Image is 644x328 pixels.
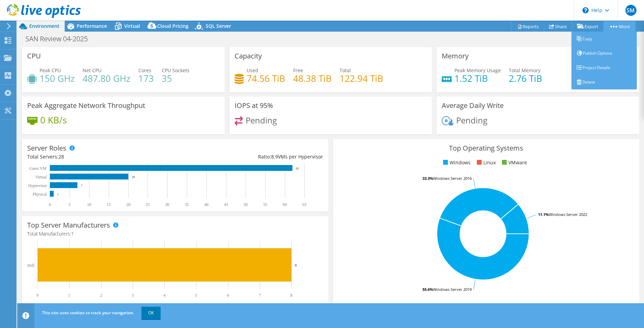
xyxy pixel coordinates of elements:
span: Performance [77,23,107,29]
h4: 48.38 TiB [293,75,332,82]
text: 1 [68,293,70,298]
a: Export [572,21,604,32]
text: 2 [100,293,102,298]
h3: Memory [442,52,469,60]
text: 1 [57,193,59,196]
div: Total Servers: [27,153,175,161]
h3: Capacity [235,52,262,60]
h1: SAN Review 04-2025 [22,35,98,43]
h4: Total Manufacturers: [27,230,323,238]
span: Total [340,67,351,74]
span: Cloud Pricing [157,23,189,29]
h4: 487.80 GHz [83,75,130,82]
text: 65 [302,202,307,207]
h4: 2.76 TiB [509,75,542,82]
span: Free [293,67,303,74]
text: 55 [263,202,267,207]
text: 62 [296,167,299,170]
a: Publish Options [571,46,637,61]
h4: 74.56 TiB [247,75,285,82]
span: Peak Memory Usage [454,67,501,74]
text: 0 [36,293,39,298]
h3: CPU [27,52,41,60]
h4: 173 [138,75,154,82]
text: Dell [27,263,34,268]
span: Virtual [124,23,140,29]
tspan: 11.1% [538,212,549,217]
text: 3 [132,293,134,298]
span: Pending [456,114,487,126]
text: 5 [68,202,71,207]
text: 0 [49,202,51,207]
tspan: Windows Server 2022 [549,212,587,217]
h3: Top Server Manufacturers [27,221,110,229]
a: Delete [571,75,637,89]
span: Net CPU [83,67,101,74]
h3: IOPS at 95% [235,102,273,109]
span: Pending [246,114,277,126]
h3: Top Operating Systems [338,144,634,152]
span: Total Memory [509,67,540,74]
h4: 150 GHz [40,75,75,82]
text: 20 [126,202,130,207]
text: 50 [244,202,248,207]
span: 1 [71,230,74,237]
a: Copy [571,32,637,46]
a: Project Details [571,61,637,75]
text: 8 [295,263,297,267]
h3: Peak Aggregate Network Throughput [27,102,145,109]
h3: Average Daily Write [442,102,504,109]
span: 28 [58,153,64,160]
a: OK [141,307,161,319]
tspan: 33.3% [422,176,433,181]
a: More [603,21,635,32]
li: Windows [441,159,471,166]
div: Ratio: VMs per Hypervisor [175,153,323,161]
text: Guest VM [29,166,46,171]
text: 40 [204,202,208,207]
span: SQL Server [206,23,231,29]
h4: 35 [162,75,190,82]
text: 35 [185,202,189,207]
h3: Server Roles [27,144,66,152]
text: 6 [227,293,229,298]
span: Environment [29,23,60,29]
text: 10 [87,202,91,207]
text: 5 [195,293,197,298]
li: VMware [500,159,527,166]
text: 8 [290,293,292,298]
text: 20 [132,175,135,179]
text: Physical [33,192,47,197]
tspan: Windows Server 2016 [433,176,472,181]
a: Reports [511,21,544,32]
text: 45 [224,202,228,207]
text: 30 [165,202,169,207]
a: Share [544,21,572,32]
span: This site uses cookies to track your navigation. [42,310,134,316]
li: Linux [475,159,496,166]
span: Cores [138,67,151,74]
tspan: 55.6% [422,287,433,292]
text: 4 [163,293,165,298]
span: Used [247,67,258,74]
text: Virtual [35,175,47,179]
text: 15 [107,202,111,207]
svg: \n [582,7,589,13]
span: SM [625,5,636,16]
text: 7 [259,293,261,298]
h4: 1.52 TiB [454,75,501,82]
text: 60 [283,202,287,207]
span: 8.9 [271,153,278,160]
tspan: Windows Server 2019 [433,287,472,292]
h4: 0 KB/s [40,116,67,124]
h4: 122.94 TiB [340,75,383,82]
text: 7 [81,184,83,187]
span: Peak CPU [40,67,61,74]
text: Hypervisor [28,183,47,188]
text: 25 [146,202,150,207]
span: CPU Sockets [162,67,190,74]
